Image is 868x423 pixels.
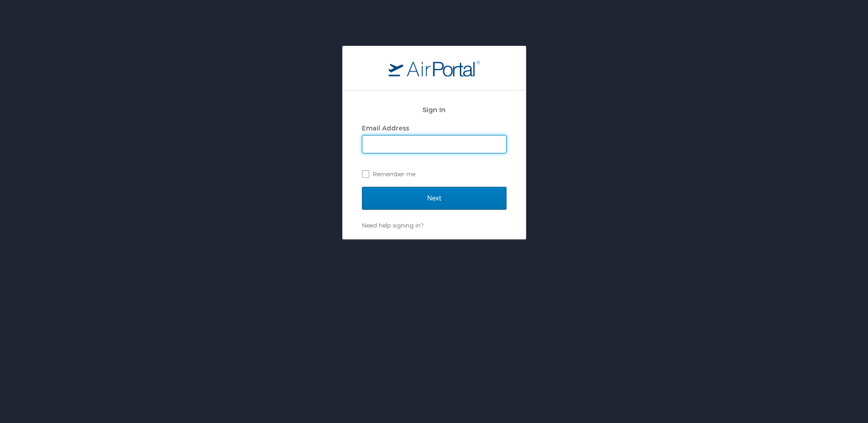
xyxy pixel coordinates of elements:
a: Need help signing in? [362,222,423,229]
img: logo [388,60,480,76]
label: Remember me [362,167,507,181]
label: Email Address [362,124,409,132]
h2: Sign In [362,104,507,115]
input: Next [362,187,507,210]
